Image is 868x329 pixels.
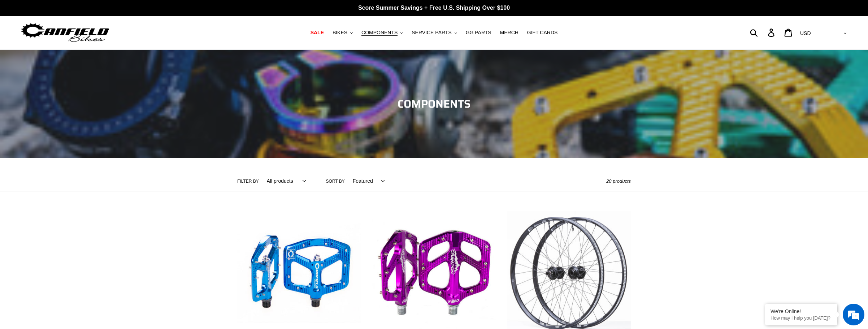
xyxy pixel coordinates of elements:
button: SERVICE PARTS [408,28,460,38]
span: GIFT CARDS [527,30,558,36]
label: Sort by [326,178,345,185]
div: We're Online! [771,308,832,314]
a: MERCH [496,28,522,38]
span: GG PARTS [466,30,491,36]
a: GG PARTS [462,28,495,38]
span: MERCH [500,30,518,36]
span: BIKES [333,30,347,36]
a: SALE [307,28,327,38]
button: BIKES [329,28,356,38]
label: Filter by [237,178,259,185]
span: 20 products [606,178,631,184]
p: How may I help you today? [771,315,832,321]
span: SERVICE PARTS [412,30,451,36]
img: Canfield Bikes [20,21,110,44]
button: COMPONENTS [358,28,407,38]
span: COMPONENTS [398,95,471,112]
input: Search [754,25,772,40]
span: SALE [311,30,324,36]
a: GIFT CARDS [524,28,561,38]
span: COMPONENTS [361,30,398,36]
